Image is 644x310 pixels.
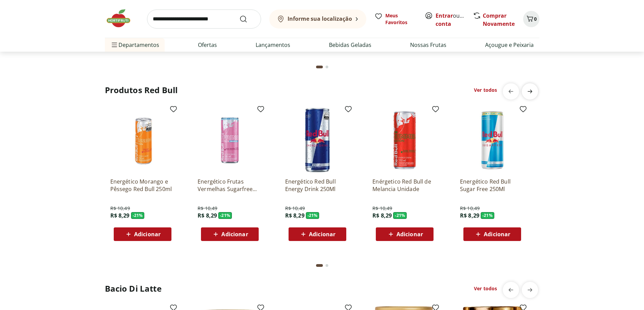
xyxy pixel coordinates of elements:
[198,205,217,212] span: R$ 10,49
[436,12,453,19] a: Entrar
[285,205,305,212] span: R$ 10,49
[198,41,217,49] a: Ofertas
[463,227,521,241] button: Adicionar
[105,85,178,96] h2: Produtos Red Bull
[198,108,262,172] img: Energético Frutas Vermelhas Sugarfree Red Bull 250ml
[147,10,261,29] input: search
[105,283,162,294] h2: Bacio Di Latte
[269,10,366,29] button: Informe sua localização
[374,12,417,26] a: Meus Favoritos
[285,108,350,172] img: Energético Red Bull Energy Drink 250Ml
[523,11,539,27] button: Carrinho
[324,257,330,274] button: Go to page 2 from fs-carousel
[306,212,319,219] span: - 21 %
[410,41,446,49] a: Nossas Frutas
[309,231,335,237] span: Adicionar
[393,212,407,219] span: - 21 %
[474,87,497,93] a: Ver todos
[372,205,392,212] span: R$ 10,49
[198,178,262,193] a: Energético Frutas Vermelhas Sugarfree Red Bull 250ml
[285,178,350,193] a: Energético Red Bull Energy Drink 250Ml
[397,231,423,237] span: Adicionar
[372,108,437,172] img: Enérgetico Red Bull de Melancia Unidade
[105,8,139,29] img: Hortifruti
[484,231,510,237] span: Adicionar
[110,108,175,172] img: Energético Morango e Pêssego Red Bull 250ml
[315,59,324,75] button: Current page from fs-carousel
[289,227,346,241] button: Adicionar
[460,205,480,212] span: R$ 10,49
[460,108,525,172] img: Energético Red Bull Sugar Free 250Ml
[436,12,473,28] a: Criar conta
[372,178,437,193] a: Enérgetico Red Bull de Melancia Unidade
[474,285,497,292] a: Ver todos
[376,227,434,241] button: Adicionar
[110,212,130,219] span: R$ 8,29
[110,37,118,53] button: Menu
[256,41,290,49] a: Lançamentos
[315,257,324,274] button: Current page from fs-carousel
[534,16,537,22] span: 0
[503,282,519,298] button: previous
[198,212,217,219] span: R$ 8,29
[324,59,330,75] button: Go to page 2 from fs-carousel
[288,15,352,22] b: Informe sua localização
[114,227,171,241] button: Adicionar
[485,41,534,49] a: Açougue e Peixaria
[522,83,538,100] button: next
[385,12,417,26] span: Meus Favoritos
[218,212,232,219] span: - 21 %
[131,212,145,219] span: - 21 %
[372,212,392,219] span: R$ 8,29
[221,231,248,237] span: Adicionar
[285,212,305,219] span: R$ 8,29
[201,227,259,241] button: Adicionar
[239,15,256,23] button: Submit Search
[460,212,479,219] span: R$ 8,29
[503,83,519,100] button: previous
[110,37,159,53] span: Departamentos
[329,41,371,49] a: Bebidas Geladas
[436,12,466,28] span: ou
[110,178,175,193] a: Energético Morango e Pêssego Red Bull 250ml
[110,205,130,212] span: R$ 10,49
[481,212,494,219] span: - 21 %
[522,282,538,298] button: next
[134,231,161,237] span: Adicionar
[460,178,525,193] a: Energético Red Bull Sugar Free 250Ml
[483,12,515,28] a: Comprar Novamente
